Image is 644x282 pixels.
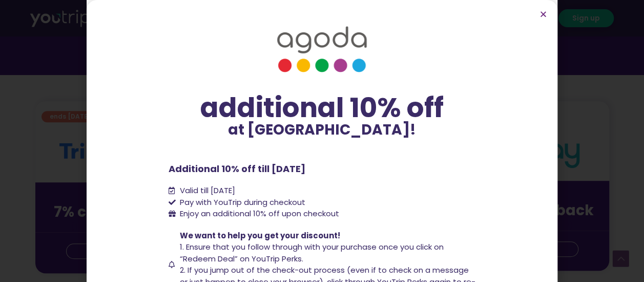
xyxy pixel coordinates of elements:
span: 1. Ensure that you follow through with your purchase once you click on “Redeem Deal” on YouTrip P... [180,241,444,264]
a: Close [539,10,547,18]
span: Valid till [DATE] [177,185,235,197]
p: Additional 10% off till [DATE] [169,162,476,176]
span: Enjoy an additional 10% off upon checkout [180,208,339,219]
span: We want to help you get your discount! [180,230,340,241]
p: at [GEOGRAPHIC_DATA]! [169,123,476,137]
span: Pay with YouTrip during checkout [177,197,305,209]
div: additional 10% off [169,93,476,123]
